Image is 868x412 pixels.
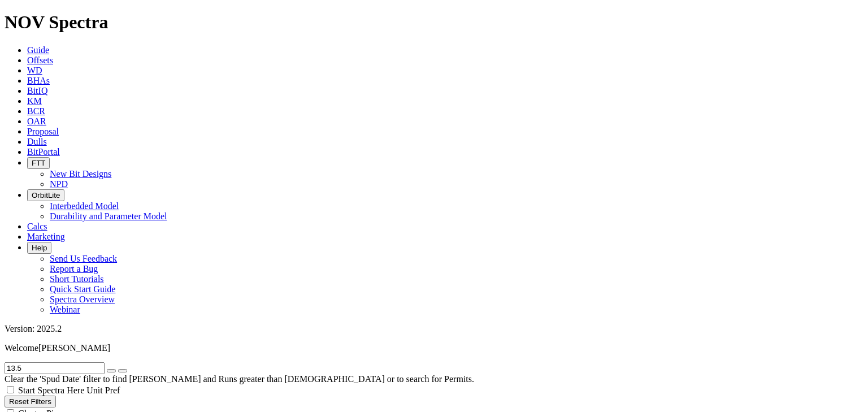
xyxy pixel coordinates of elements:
a: Marketing [27,232,65,241]
button: OrbitLite [27,189,64,201]
h1: NOV Spectra [5,12,863,33]
a: Interbedded Model [50,201,119,211]
a: Spectra Overview [50,294,115,304]
a: Webinar [50,305,80,314]
span: Clear the 'Spud Date' filter to find [PERSON_NAME] and Runs greater than [DEMOGRAPHIC_DATA] or to... [5,374,474,384]
a: BitIQ [27,86,47,96]
a: Report a Bug [50,264,98,274]
span: Help [32,244,47,252]
a: Durability and Parameter Model [50,211,167,221]
a: WD [27,66,42,75]
a: BitPortal [27,147,60,157]
a: New Bit Designs [50,169,111,179]
a: KM [27,96,42,106]
a: NPD [50,179,68,189]
a: Send Us Feedback [50,254,117,263]
input: Search [5,362,105,374]
a: Quick Start Guide [50,284,115,294]
a: Guide [27,45,49,55]
a: BHAs [27,76,50,85]
a: Offsets [27,55,53,65]
a: Proposal [27,127,59,136]
p: Welcome [5,343,863,353]
a: Calcs [27,222,47,231]
input: Start Spectra Here [7,386,14,393]
span: OrbitLite [32,191,60,200]
div: Version: 2025.2 [5,324,863,334]
a: Short Tutorials [50,274,104,284]
a: Dulls [27,137,47,146]
a: OAR [27,116,46,126]
button: Reset Filters [5,396,56,407]
button: Help [27,242,51,254]
span: FTT [32,159,45,167]
a: BCR [27,106,45,116]
span: Unit Pref [86,385,120,395]
button: FTT [27,157,50,169]
span: [PERSON_NAME] [38,343,110,353]
span: Start Spectra Here [18,385,84,395]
